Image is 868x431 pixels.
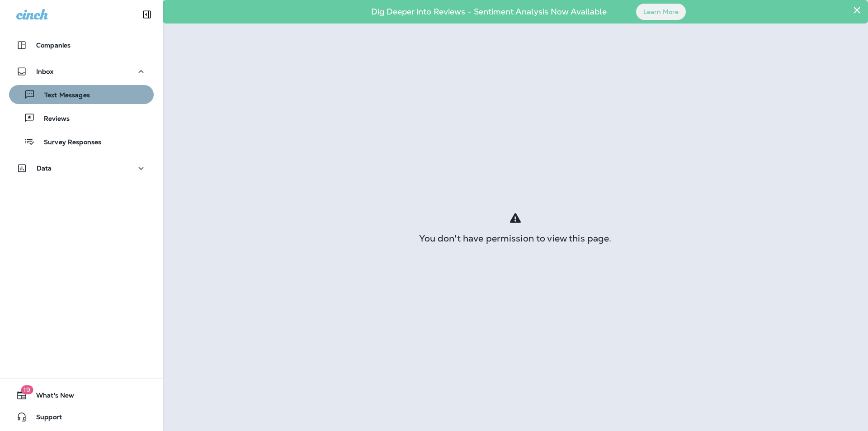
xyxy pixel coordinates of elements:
[134,5,160,24] button: Collapse Sidebar
[9,159,154,177] button: Data
[27,392,74,403] span: What's New
[27,413,62,424] span: Support
[9,62,154,81] button: Inbox
[9,132,154,151] button: Survey Responses
[37,165,52,172] p: Data
[35,115,70,123] p: Reviews
[9,85,154,104] button: Text Messages
[9,408,154,426] button: Support
[9,36,154,54] button: Companies
[9,386,154,404] button: 19What's New
[853,3,861,17] button: Close
[636,4,686,20] button: Learn More
[36,42,71,49] p: Companies
[36,68,53,75] p: Inbox
[163,235,868,242] div: You don't have permission to view this page.
[345,10,633,13] p: Dig Deeper into Reviews - Sentiment Analysis Now Available
[9,109,154,128] button: Reviews
[35,138,101,147] p: Survey Responses
[35,91,90,100] p: Text Messages
[21,385,33,394] span: 19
